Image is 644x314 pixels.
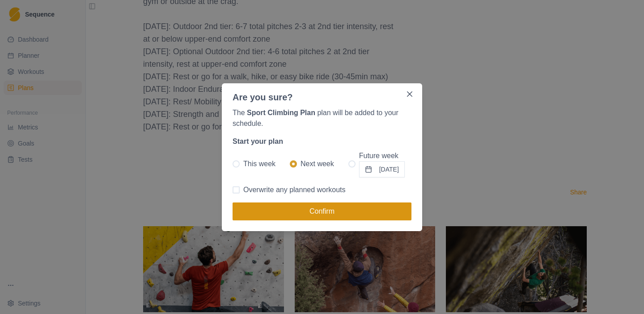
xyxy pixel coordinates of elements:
[359,151,405,161] p: Future week
[243,185,346,195] span: Overwrite any planned workouts
[301,159,334,169] span: Next week
[359,161,405,177] button: Future week
[402,87,417,101] button: Close
[222,104,422,231] div: The plan will be added to your schedule.
[247,109,315,116] p: Sport Climbing Plan
[222,83,422,104] header: Are you sure?
[233,136,411,147] p: Start your plan
[243,159,275,169] span: This week
[233,202,411,220] button: Confirm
